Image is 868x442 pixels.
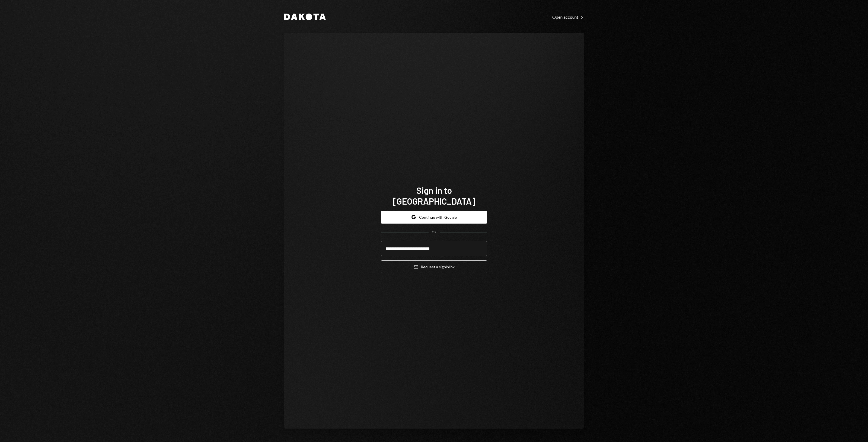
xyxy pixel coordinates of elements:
[381,185,487,207] h1: Sign in to [GEOGRAPHIC_DATA]
[552,14,584,20] a: Open account
[381,260,487,273] button: Request a signinlink
[552,14,584,20] div: Open account
[432,230,436,235] div: OR
[381,211,487,224] button: Continue with Google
